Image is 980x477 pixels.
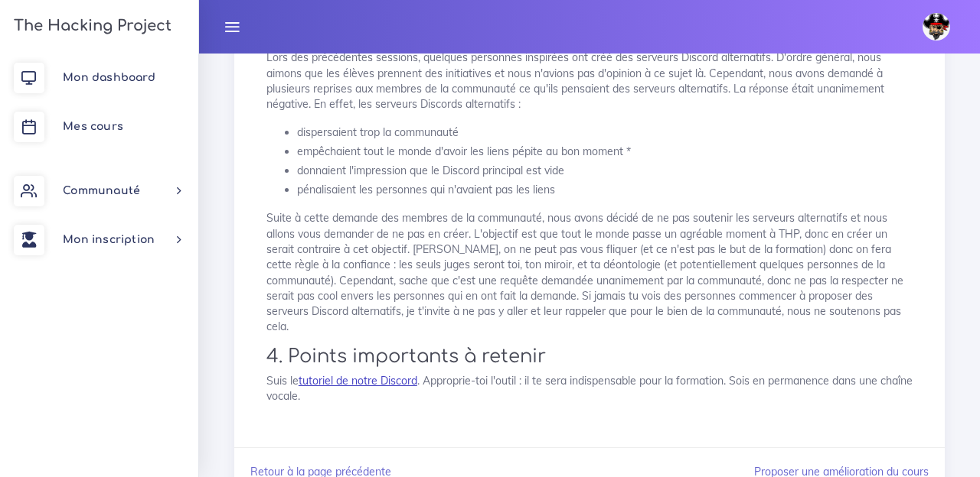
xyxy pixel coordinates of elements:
span: Communauté [63,185,140,196]
li: pénalisaient les personnes qui n'avaient pas les liens [297,180,913,200]
img: avatar [923,13,950,41]
span: Mon inscription [63,234,155,245]
li: dispersaient trop la communauté [297,123,913,142]
p: Lors des précédentes sessions, quelques personnes inspirées ont créé des serveurs Discord alterna... [266,50,913,112]
li: donnaient l'impression que le Discord principal est vide [297,161,913,180]
h3: The Hacking Project [9,18,171,34]
span: Mes cours [63,121,123,132]
p: Suite à cette demande des membres de la communauté, nous avons décidé de ne pas soutenir les serv... [266,210,913,334]
li: empêchaient tout le monde d'avoir les liens pépite au bon moment * [297,142,913,161]
p: Suis le . Approprie-toi l'outil : il te sera indispensable pour la formation. Sois en permanence ... [266,373,913,404]
h2: 4. Points importants à retenir [266,346,913,368]
a: tutoriel de notre Discord [299,374,417,388]
span: Mon dashboard [63,72,155,83]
